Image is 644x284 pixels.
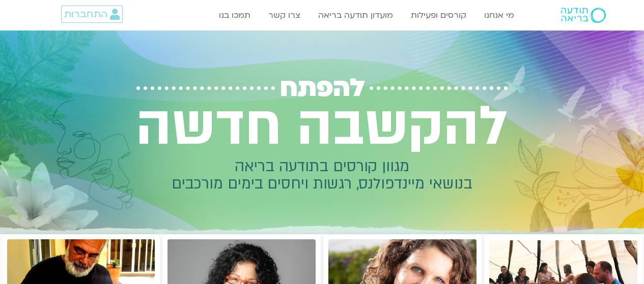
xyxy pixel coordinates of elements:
a: התחברות [61,6,123,23]
h2: להקשבה חדשה [123,96,522,158]
a: מי אנחנו [479,6,519,25]
a: צרו קשר [263,6,305,25]
a: קורסים ופעילות [406,6,471,25]
img: תודעה בריאה [561,8,606,23]
span: התחברות [64,9,107,20]
a: תמכו בנו [214,6,256,25]
a: מועדון תודעה בריאה [313,6,398,25]
h2: מגוון קורסים בתודעה בריאה בנושאי מיינדפולנס, רגשות ויחסים בימים מורכבים [123,158,522,193]
span: להפתח [280,74,365,103]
